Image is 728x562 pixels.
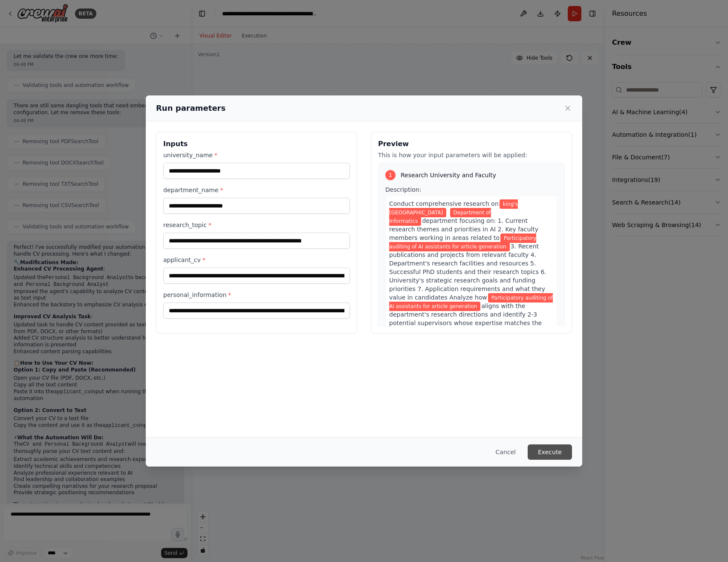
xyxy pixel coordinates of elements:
h3: Preview [378,139,565,149]
span: Research University and Faculty [401,171,496,179]
span: 3. Recent publications and projects from relevant faculty 4. Department's research facilities and... [389,243,546,301]
label: personal_information [163,291,350,299]
span: Description: [385,186,421,193]
p: This is how your input parameters will be applied: [378,151,565,159]
h3: Inputs [163,139,350,149]
span: department focusing on: 1. Current research themes and priorities in AI 2. Key faculty members wo... [389,217,538,241]
button: Cancel [489,444,523,460]
button: Execute [528,444,572,460]
span: Variable: research_topic [389,293,553,311]
span: Variable: department_name [389,208,491,226]
div: 1 [385,170,396,180]
label: department_name [163,186,350,194]
label: applicant_cv [163,256,350,264]
span: Variable: university_name [389,199,518,217]
span: Conduct comprehensive research on [389,200,499,207]
label: research_topic [163,221,350,229]
label: university_name [163,151,350,159]
span: Variable: research_topic [389,233,536,251]
h2: Run parameters [156,102,225,114]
